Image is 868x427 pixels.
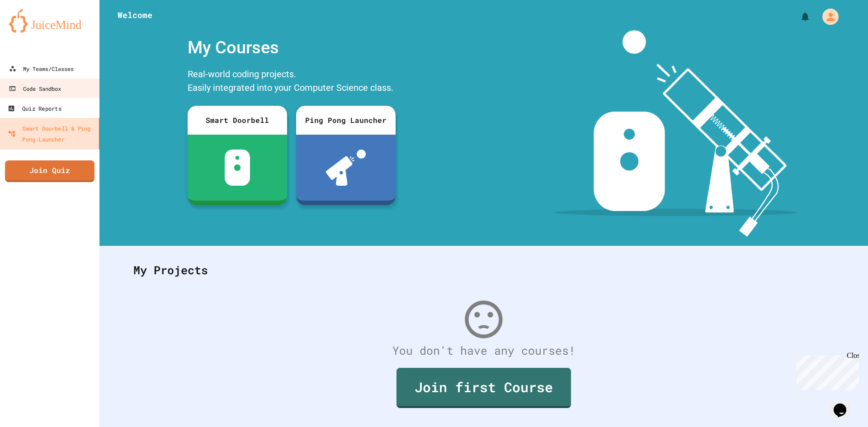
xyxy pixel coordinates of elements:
div: Ping Pong Launcher [296,106,396,135]
iframe: chat widget [830,391,859,418]
div: Quiz Reports [8,103,61,114]
img: sdb-white.svg [225,150,250,186]
a: Join Quiz [5,160,94,182]
img: banner-image-my-projects.png [555,30,797,237]
div: Smart Doorbell & Ping Pong Launcher [8,122,95,145]
img: ppl-with-ball.png [326,150,366,186]
iframe: chat widget [793,352,859,390]
div: My Courses [183,30,400,65]
div: My Teams/Classes [9,63,74,74]
div: Code Sandbox [9,83,61,94]
div: My Notifications [783,9,813,24]
img: logo-orange.svg [9,9,90,33]
div: Smart Doorbell [188,106,287,135]
a: Join first Course [396,368,571,408]
div: Chat with us now!Close [4,4,62,57]
div: You don't have any courses! [124,342,843,359]
div: My Projects [124,253,843,288]
div: My Account [813,6,841,27]
div: Real-world coding projects. Easily integrated into your Computer Science class. [183,65,400,99]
